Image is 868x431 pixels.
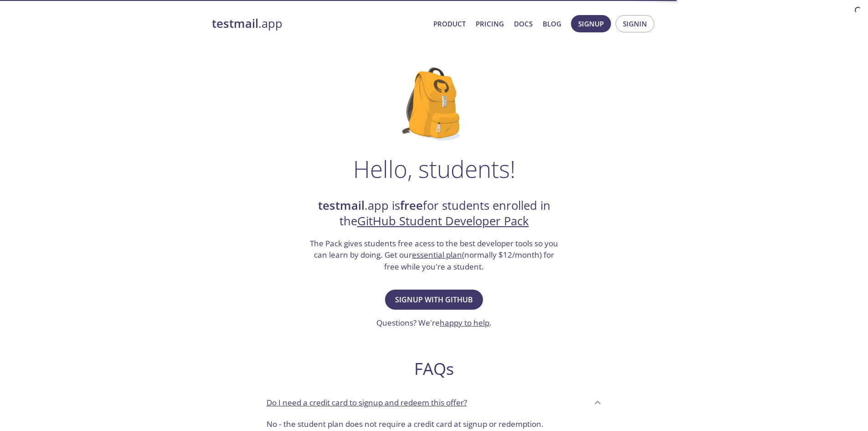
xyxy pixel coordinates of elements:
[616,15,654,32] button: Signin
[353,155,515,182] h1: Hello, students!
[400,197,423,213] strong: free
[385,290,483,310] button: Signup with GitHub
[476,18,504,30] a: Pricing
[267,397,467,409] p: Do I need a credit card to signup and redeem this offer?
[440,317,489,328] a: happy to help
[514,18,533,30] a: Docs
[318,197,365,213] strong: testmail
[259,358,609,379] h2: FAQs
[259,390,609,415] div: Do I need a credit card to signup and redeem this offer?
[212,16,426,31] a: testmail.app
[623,18,647,30] span: Signin
[376,317,492,329] h3: Questions? We're .
[412,249,462,260] a: essential plan
[578,18,604,30] span: Signup
[309,238,560,273] h3: The Pack gives students free acess to the best developer tools so you can learn by doing. Get our...
[543,18,561,30] a: Blog
[267,418,602,430] p: No - the student plan does not require a credit card at signup or redemption.
[402,68,466,140] img: github-student-backpack.png
[433,18,466,30] a: Product
[395,293,473,306] span: Signup with GitHub
[571,15,611,32] button: Signup
[357,213,529,229] a: GitHub Student Developer Pack
[212,16,258,31] strong: testmail
[309,198,560,229] h2: .app is for students enrolled in the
